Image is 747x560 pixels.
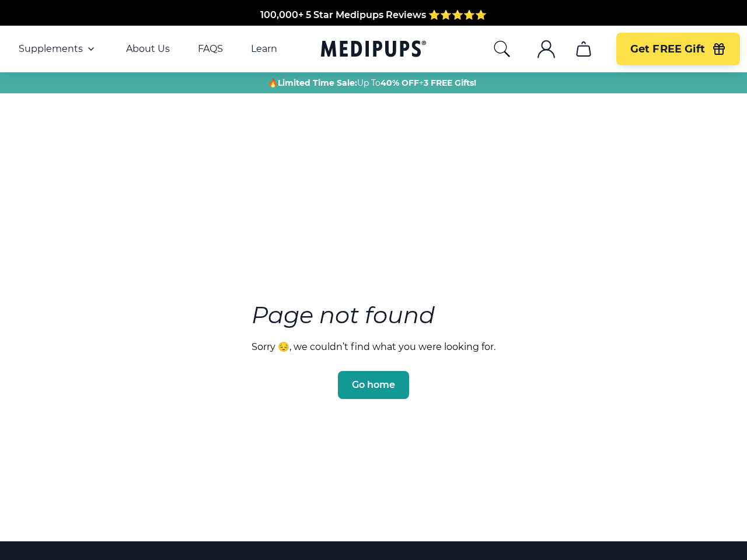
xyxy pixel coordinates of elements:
[19,43,83,55] span: Supplements
[616,33,740,65] button: Get FREE Gift
[251,43,277,55] a: Learn
[268,77,476,89] span: 🔥 Up To +
[321,38,426,62] a: Medipups
[493,40,511,58] button: search
[570,35,598,63] button: cart
[198,43,223,55] a: FAQS
[338,371,409,399] button: Go home
[252,298,495,332] h3: Page not found
[352,379,395,391] span: Go home
[252,341,495,352] p: Sorry 😔, we couldn’t find what you were looking for.
[532,35,560,63] button: account
[260,9,487,20] span: 100,000+ 5 Star Medipups Reviews ⭐️⭐️⭐️⭐️⭐️
[630,43,705,56] span: Get FREE Gift
[19,42,98,56] button: Supplements
[126,43,170,55] a: About Us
